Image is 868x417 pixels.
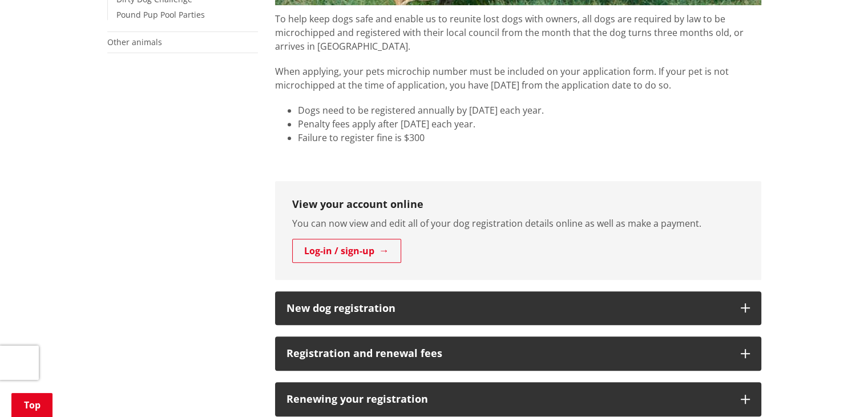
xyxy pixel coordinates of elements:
[298,131,761,145] li: Failure to register fine is $300
[298,103,761,117] li: Dogs need to be registered annually by [DATE] each year.
[292,198,744,211] h3: View your account online
[275,336,761,371] button: Registration and renewal fees
[292,239,401,263] a: Log-in / sign-up
[286,303,729,314] h3: New dog registration
[11,393,53,417] a: Top
[275,291,761,326] button: New dog registration
[116,9,205,20] a: Pound Pup Pool Parties
[815,369,857,410] iframe: Messenger Launcher
[107,37,162,47] a: Other animals
[286,394,729,405] h3: Renewing your registration
[275,65,761,92] p: When applying, your pets microchip number must be included on your application form. If your pet ...
[292,216,744,230] p: You can now view and edit all of your dog registration details online as well as make a payment.
[275,382,761,416] button: Renewing your registration
[286,348,729,359] h3: Registration and renewal fees
[298,117,761,131] li: Penalty fees apply after [DATE] each year.
[275,5,761,53] p: To help keep dogs safe and enable us to reunite lost dogs with owners, all dogs are required by l...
